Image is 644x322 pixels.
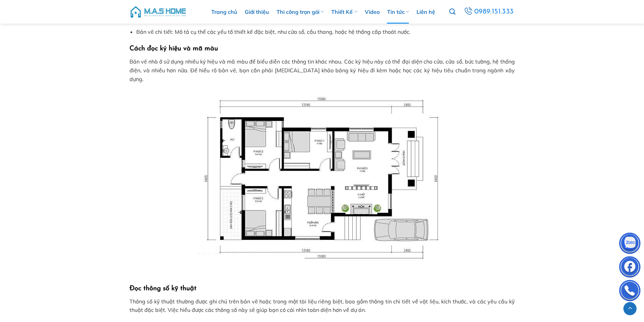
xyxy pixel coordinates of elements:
[129,285,196,292] b: Đọc thông số kỹ thuật
[136,28,411,35] span: Bản vẽ chi tiết: Mô tả cụ thể các yếu tố thiết kế đặc biệt, như cửa sổ, cầu thang, hoặc hệ thống ...
[187,91,457,276] img: Đọc bản vẽ nhà ở như thế nào? 4
[129,45,218,52] b: Cách đọc ký hiệu và mã màu
[620,281,640,302] img: Phone
[620,234,640,254] img: Zalo
[623,302,637,315] a: Lên đầu trang
[449,5,455,19] a: Tìm kiếm
[463,6,515,18] a: 0989.151.333
[129,298,515,314] span: Thông số kỹ thuật thường được ghi chú trên bản vẽ hoặc trong một tài liệu riêng biệt, bao gồm thô...
[474,6,514,18] span: 0989.151.333
[129,2,187,22] img: M.A.S HOME – Tổng Thầu Thiết Kế Và Xây Nhà Trọn Gói
[620,258,640,278] img: Facebook
[129,58,515,82] span: Bản vẽ nhà ở sử dụng nhiều ký hiệu và mã màu để biểu diễn các thông tin khác nhau. Các ký hiệu nà...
